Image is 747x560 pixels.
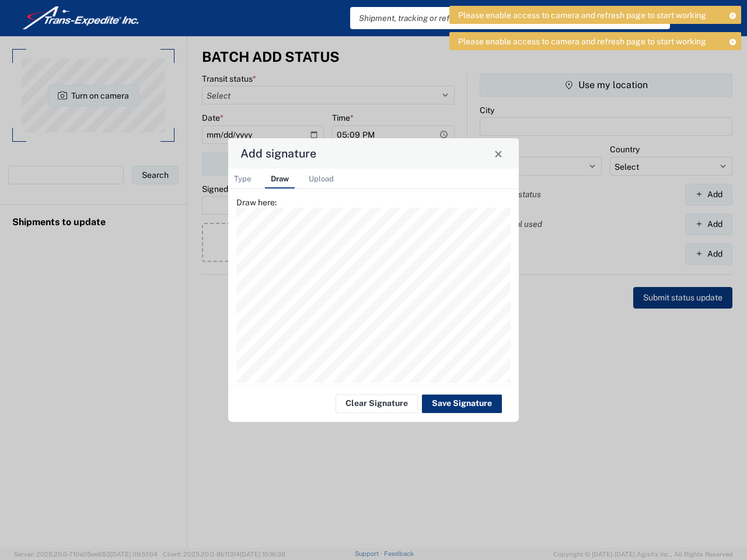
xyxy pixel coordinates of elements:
span: Please enable access to camera and refresh page to start working [458,36,706,47]
h4: Add signature [240,145,316,162]
span: Upload [309,174,334,183]
span: Draw [271,174,289,183]
button: Clear Signature [336,394,418,413]
span: Please enable access to camera and refresh page to start working [458,10,706,20]
button: Save Signature [422,394,502,413]
p: Draw here: [236,197,511,208]
button: Close [490,145,507,162]
input: Shipment, tracking or reference number [350,7,652,29]
span: Type [234,174,251,183]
